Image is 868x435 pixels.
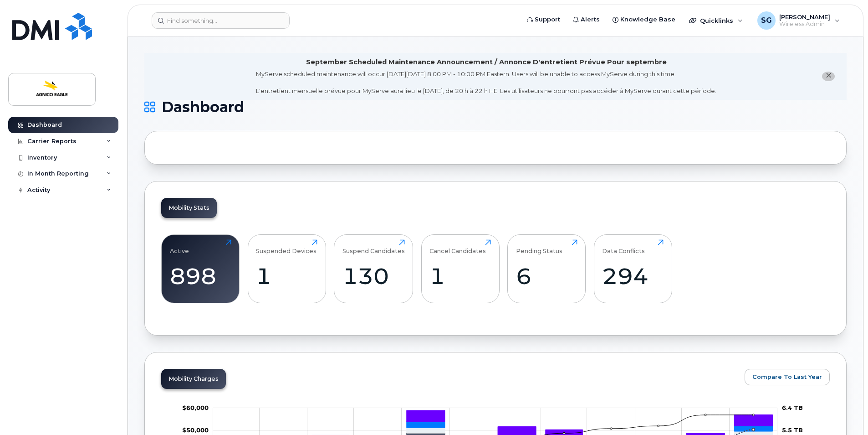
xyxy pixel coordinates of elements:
div: 294 [602,263,664,290]
tspan: 6.4 TB [782,404,803,411]
a: Suspend Candidates130 [342,239,405,298]
span: Dashboard [162,100,244,114]
div: Cancel Candidates [429,239,486,254]
tspan: $50,000 [182,426,209,434]
tspan: 5.5 TB [782,426,803,434]
a: Cancel Candidates1 [429,239,491,298]
a: Data Conflicts294 [602,239,664,298]
a: Suspended Devices1 [256,239,317,298]
div: Pending Status [516,239,562,254]
div: Data Conflicts [602,239,645,254]
div: September Scheduled Maintenance Announcement / Annonce D'entretient Prévue Pour septembre [306,57,667,67]
g: $0 [182,426,209,434]
div: 898 [170,263,231,290]
a: Active898 [170,239,231,298]
tspan: $60,000 [182,404,209,411]
div: 1 [256,263,317,290]
span: Compare To Last Year [752,373,822,381]
g: $0 [182,404,209,411]
div: 6 [516,263,577,290]
div: Suspended Devices [256,239,317,254]
button: close notification [822,72,835,81]
div: Suspend Candidates [342,239,405,254]
button: Compare To Last Year [745,369,830,385]
div: MyServe scheduled maintenance will occur [DATE][DATE] 8:00 PM - 10:00 PM Eastern. Users will be u... [256,70,716,95]
div: 1 [429,263,491,290]
div: Active [170,239,189,254]
a: Pending Status6 [516,239,577,298]
div: 130 [342,263,405,290]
